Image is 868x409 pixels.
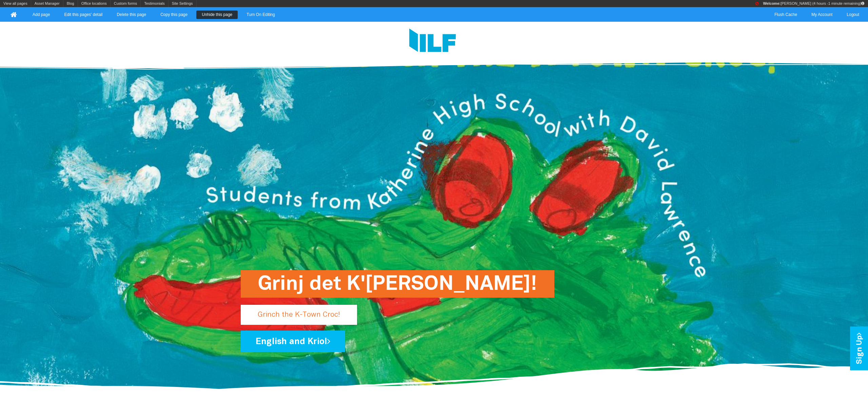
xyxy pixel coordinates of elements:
[755,2,758,5] i: Search engines have been instructed NOT to index this page.
[409,29,456,54] img: Logo
[155,11,193,19] a: Copy this page
[111,11,152,19] a: Delete this page
[241,11,280,19] a: Turn On Editing
[769,11,803,19] a: Flush Cache
[763,1,781,5] strong: Welcome:
[59,11,108,19] a: Edit this pages' detail
[763,1,864,5] span: [PERSON_NAME] (4 hours -1 minute remaining)
[241,309,520,314] a: Grinj det K'[PERSON_NAME]!
[241,305,357,325] p: Grinch the K-Town Croc!
[861,2,864,5] i: Your IP: 124.158.23.162
[258,270,537,298] h1: Grinj det K'[PERSON_NAME]!
[196,11,238,19] a: Unhide this page
[806,11,838,19] a: My Account
[27,11,55,19] a: Add page
[241,331,345,352] a: English and Kriol
[841,11,865,19] a: Logout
